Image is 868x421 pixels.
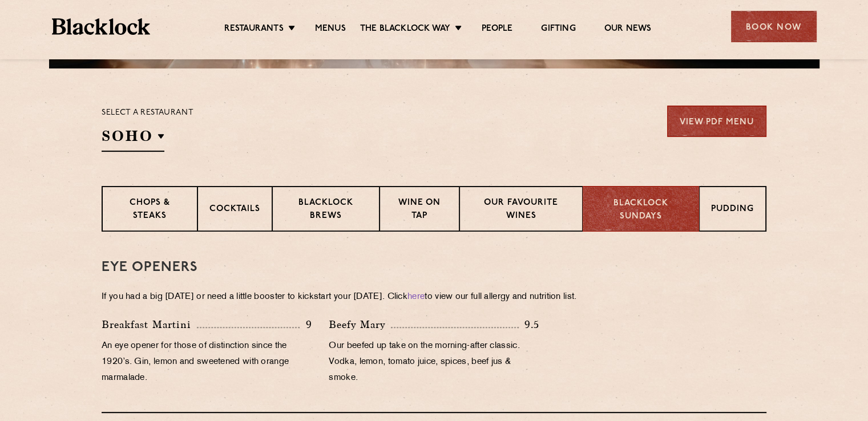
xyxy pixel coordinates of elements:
p: Cocktails [209,203,260,217]
a: Restaurants [224,23,284,36]
div: Book Now [731,11,817,42]
a: Menus [315,23,346,36]
p: 9 [300,317,312,332]
p: Pudding [711,203,754,217]
a: Our News [604,23,652,36]
h3: Eye openers [102,260,766,275]
p: Breakfast Martini [102,317,197,333]
p: Blacklock Brews [284,197,368,224]
p: Beefy Mary [329,317,391,333]
p: 9.5 [519,317,539,332]
a: View PDF Menu [667,106,766,137]
a: Gifting [541,23,575,36]
p: Wine on Tap [391,197,447,224]
h2: SOHO [102,126,164,152]
p: Blacklock Sundays [595,197,687,223]
p: If you had a big [DATE] or need a little booster to kickstart your [DATE]. Click to view our full... [102,289,766,305]
a: People [482,23,512,36]
p: Our beefed up take on the morning-after classic. Vodka, lemon, tomato juice, spices, beef jus & s... [329,338,539,386]
p: An eye opener for those of distinction since the 1920’s. Gin, lemon and sweetened with orange mar... [102,338,312,386]
p: Chops & Steaks [114,197,185,224]
a: The Blacklock Way [360,23,450,36]
p: Select a restaurant [102,106,193,120]
a: here [407,293,425,301]
p: Our favourite wines [471,197,570,224]
img: BL_Textured_Logo-footer-cropped.svg [52,18,151,35]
